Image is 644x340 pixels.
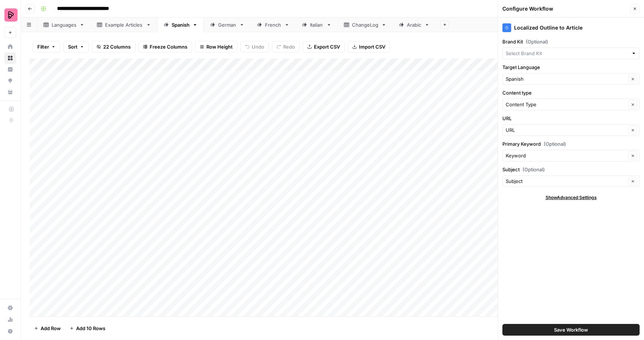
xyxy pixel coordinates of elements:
a: Usage [4,314,16,325]
a: Settings [4,302,16,314]
button: Import CSV [348,41,390,53]
input: URL [506,126,626,134]
button: Add Row [30,322,65,334]
button: Freeze Columns [138,41,192,53]
a: Browse [4,52,16,64]
div: Example Articles [105,21,143,28]
span: Save Workflow [554,326,588,333]
button: Workspace: Preply [4,6,16,24]
button: Add 10 Rows [65,322,110,334]
img: Preply Logo [4,8,18,22]
span: Add Row [41,325,61,332]
span: Show Advanced Settings [546,194,597,201]
div: German [218,21,236,28]
a: Home [4,41,16,53]
a: Opportunities [4,75,16,87]
div: ChangeLog [352,21,378,28]
a: ChangeLog [338,18,393,32]
button: Redo [272,41,300,53]
button: Filter [33,41,60,53]
button: Undo [240,41,269,53]
button: Help + Support [4,325,16,337]
label: Brand Kit [502,38,640,45]
span: (Optional) [526,38,548,45]
span: Row Height [206,43,233,50]
span: Export CSV [314,43,340,50]
span: (Optional) [544,140,566,148]
a: Spanish [157,18,204,32]
a: Your Data [4,86,16,98]
button: 22 Columns [92,41,135,53]
label: Target Language [502,64,640,71]
input: Keyword [506,152,626,159]
button: Sort [63,41,89,53]
button: Save Workflow [502,324,640,336]
div: Localized Outline to Article [502,23,640,32]
span: Add 10 Rows [76,325,105,332]
a: Languages [37,18,91,32]
span: (Optional) [523,166,545,173]
span: Filter [37,43,49,50]
a: Arabic [393,18,436,32]
span: Freeze Columns [150,43,187,50]
span: 22 Columns [103,43,131,50]
input: Content Type [506,101,626,108]
a: French [251,18,296,32]
div: French [265,21,281,28]
label: Content type [502,89,640,96]
button: Export CSV [303,41,345,53]
label: Primary Keyword [502,140,640,148]
span: Redo [283,43,295,50]
input: Spanish [506,75,626,83]
span: Import CSV [359,43,385,50]
div: Languages [52,21,76,28]
a: Insights [4,64,16,75]
div: Arabic [407,21,422,28]
div: Spanish [172,21,190,28]
div: Italian [310,21,323,28]
a: Example Articles [91,18,157,32]
a: German [204,18,251,32]
button: Row Height [195,41,237,53]
label: URL [502,115,640,122]
input: Subject [506,177,626,185]
input: Select Brand Kit [506,50,628,57]
label: Subject [502,166,640,173]
span: Undo [252,43,264,50]
span: Sort [68,43,78,50]
a: Italian [296,18,338,32]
